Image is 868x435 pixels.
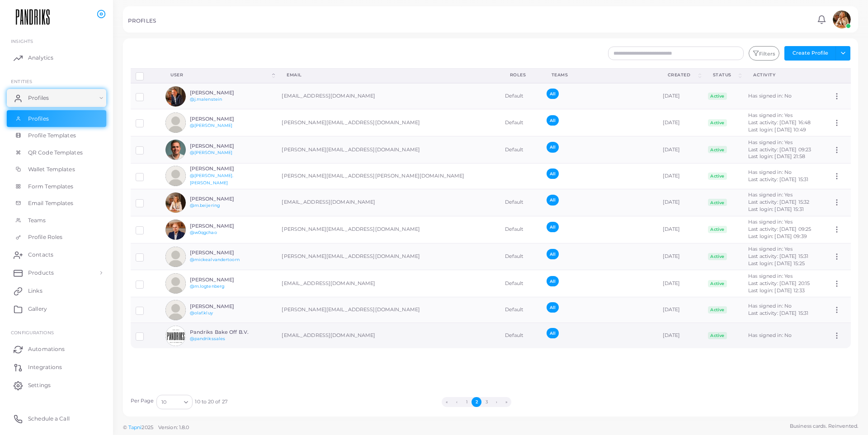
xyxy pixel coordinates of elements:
[713,72,737,78] div: Status
[7,376,106,394] a: Settings
[11,38,33,44] span: INSIGHTS
[190,143,256,149] h6: [PERSON_NAME]
[748,169,792,175] span: Has signed in: No
[7,195,106,212] a: Email Templates
[500,189,542,216] td: Default
[658,216,703,243] td: [DATE]
[190,90,256,96] h6: [PERSON_NAME]
[277,109,500,136] td: [PERSON_NAME][EMAIL_ADDRESS][DOMAIN_NAME]
[277,216,500,243] td: [PERSON_NAME][EMAIL_ADDRESS][DOMAIN_NAME]
[510,72,532,78] div: Roles
[748,287,805,294] span: Last login: [DATE] 12:33
[748,273,793,279] span: Has signed in: Yes
[7,178,106,195] a: Form Templates
[165,192,186,213] img: avatar
[748,126,806,133] span: Last login: [DATE] 10:49
[165,326,186,346] img: avatar
[190,166,256,172] h6: [PERSON_NAME]
[190,196,256,202] h6: [PERSON_NAME]
[287,72,490,78] div: Email
[190,336,226,341] a: @pandrikssales
[500,270,542,297] td: Default
[472,397,481,407] button: Go to page 2
[11,330,54,335] span: Configurations
[165,273,186,294] img: avatar
[142,424,153,431] span: 2025
[748,146,811,153] span: Last activity: [DATE] 09:23
[500,243,542,270] td: Default
[749,46,779,61] button: Filters
[833,10,851,28] img: avatar
[28,251,53,259] span: Contacts
[500,297,542,323] td: Default
[748,206,804,212] span: Last login: [DATE] 15:31
[161,398,166,407] span: 10
[28,381,51,389] span: Settings
[481,397,491,407] button: Go to page 3
[227,397,726,407] ul: Pagination
[190,329,256,335] h6: Pandriks Bake Off B.V.
[277,163,500,189] td: [PERSON_NAME][EMAIL_ADDRESS][PERSON_NAME][DOMAIN_NAME]
[7,282,106,300] a: Links
[668,72,697,78] div: Created
[190,150,233,155] a: @[PERSON_NAME]
[28,182,74,191] span: Form Templates
[658,83,703,109] td: [DATE]
[165,220,186,240] img: avatar
[658,136,703,164] td: [DATE]
[28,216,46,225] span: Teams
[658,323,703,349] td: [DATE]
[501,397,511,407] button: Go to last page
[190,284,224,289] a: @m.logtenberg
[547,222,559,232] span: All
[170,72,270,78] div: User
[28,345,65,353] span: Automations
[165,86,186,107] img: avatar
[190,173,234,185] a: @[PERSON_NAME].[PERSON_NAME]
[277,83,500,109] td: [EMAIL_ADDRESS][DOMAIN_NAME]
[708,280,727,287] span: Active
[28,363,62,371] span: Integrations
[190,230,217,235] a: @w0qgchao
[830,10,853,28] a: avatar
[658,163,703,189] td: [DATE]
[165,166,186,186] img: avatar
[7,410,106,428] a: Schedule a Call
[708,119,727,126] span: Active
[500,136,542,164] td: Default
[123,424,189,431] span: ©
[7,127,106,144] a: Profile Templates
[748,310,808,316] span: Last activity: [DATE] 15:31
[28,269,54,277] span: Products
[748,199,809,205] span: Last activity: [DATE] 15:32
[28,415,70,423] span: Schedule a Call
[7,264,106,282] a: Products
[748,253,808,259] span: Last activity: [DATE] 15:31
[547,249,559,259] span: All
[658,297,703,323] td: [DATE]
[790,422,858,430] span: Business cards. Reinvented.
[7,246,106,264] a: Contacts
[8,9,58,25] a: logo
[748,303,792,309] span: Has signed in: No
[748,332,792,338] span: Has signed in: No
[7,229,106,246] a: Profile Roles
[748,192,793,198] span: Has signed in: Yes
[7,110,106,127] a: Profiles
[784,46,836,61] button: Create Profile
[190,123,233,128] a: @[PERSON_NAME]
[131,398,154,405] label: Per Page
[28,165,75,173] span: Wallet Templates
[165,112,186,133] img: avatar
[708,93,727,100] span: Active
[190,223,256,229] h6: [PERSON_NAME]
[7,212,106,229] a: Teams
[190,277,256,283] h6: [PERSON_NAME]
[547,195,559,205] span: All
[190,116,256,122] h6: [PERSON_NAME]
[28,149,83,157] span: QR Code Templates
[748,219,793,225] span: Has signed in: Yes
[748,260,805,267] span: Last login: [DATE] 15:25
[708,146,727,153] span: Active
[195,398,227,406] span: 10 to 20 of 27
